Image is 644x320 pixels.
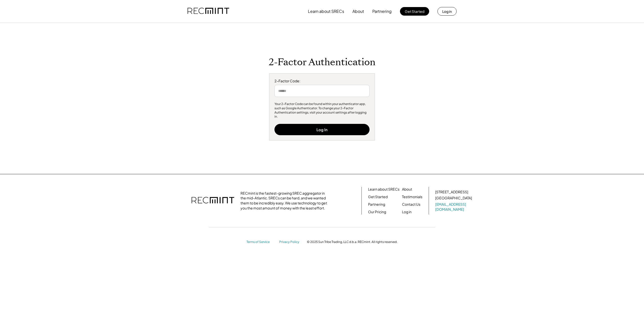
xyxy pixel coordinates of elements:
[247,240,274,244] a: Terms of Service
[352,6,364,16] button: About
[402,187,412,192] a: About
[274,102,370,119] div: Your 2-Factor Code can be found within your authenticator app, such as Google Authenticator. To c...
[368,202,385,207] a: Partnering
[435,196,472,201] div: [GEOGRAPHIC_DATA]
[191,192,234,209] img: recmint-logotype%403x.png
[368,187,399,192] a: Learn about SRECs
[279,240,302,244] a: Privacy Policy
[435,202,473,212] a: [EMAIL_ADDRESS][DOMAIN_NAME]
[187,3,229,20] img: recmint-logotype%403x.png
[372,6,392,16] button: Partnering
[274,79,370,84] div: 2-Factor Code:
[307,240,397,244] div: © 2025 Sun Tribe Trading, LLC d.b.a. RECmint. All rights reserved.
[240,191,330,210] div: RECmint is the fastest-growing SREC aggregator in the mid-Atlantic. SRECs can be hard, and we wan...
[437,7,457,16] button: Log in
[269,56,376,68] h1: 2-Factor Authentication
[400,7,429,16] button: Get Started
[402,209,412,215] a: Log in
[402,194,422,199] a: Testimonials
[402,202,420,207] a: Contact Us
[308,6,344,16] button: Learn about SRECs
[435,190,468,195] div: [STREET_ADDRESS]
[368,194,388,199] a: Get Started
[368,209,386,215] a: Our Pricing
[274,124,370,135] button: Log In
